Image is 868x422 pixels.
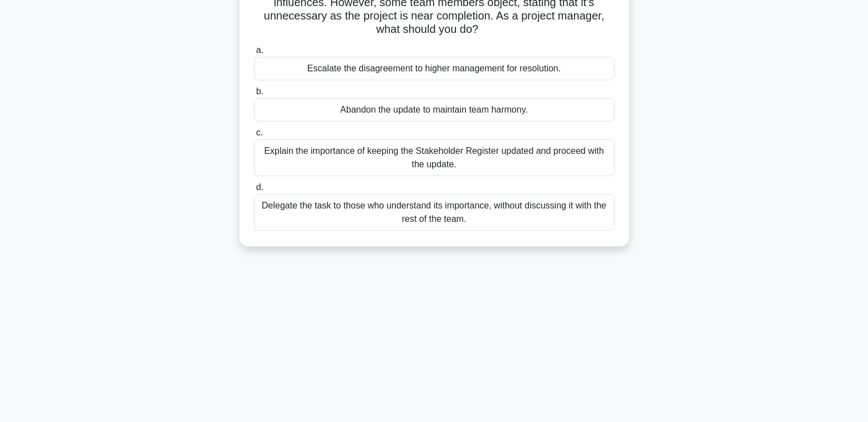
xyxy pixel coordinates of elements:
[256,128,263,137] span: c.
[254,57,615,80] div: Escalate the disagreement to higher management for resolution.
[256,45,263,55] span: a.
[256,182,263,192] span: d.
[254,139,615,176] div: Explain the importance of keeping the Stakeholder Register updated and proceed with the update.
[256,86,263,96] span: b.
[254,98,615,122] div: Abandon the update to maintain team harmony.
[254,194,615,231] div: Delegate the task to those who understand its importance, without discussing it with the rest of ...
